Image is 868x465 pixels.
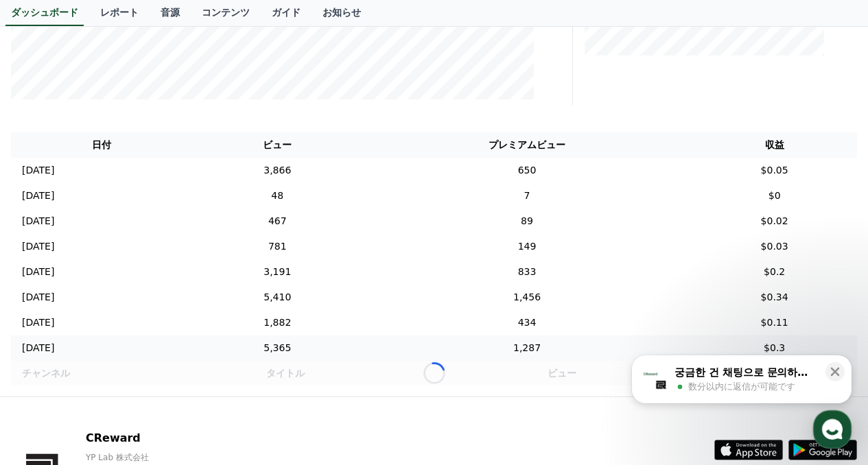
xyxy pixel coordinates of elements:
[193,234,362,259] td: 781
[35,372,60,383] span: ホーム
[22,189,54,203] p: [DATE]
[193,259,362,285] td: 3,191
[362,259,692,285] td: 833
[692,158,857,183] td: $0.05
[4,351,91,385] a: ホーム
[86,452,284,463] p: YP Lab 株式会社
[692,208,857,234] td: $0.02
[11,132,193,158] th: 日付
[692,310,857,335] td: $0.11
[193,310,362,335] td: 1,882
[22,239,54,254] p: [DATE]
[22,265,54,279] p: [DATE]
[193,158,362,183] td: 3,866
[193,285,362,310] td: 5,410
[362,285,692,310] td: 1,456
[362,310,692,335] td: 434
[22,163,54,178] p: [DATE]
[193,183,362,208] td: 48
[692,183,857,208] td: $0
[362,183,692,208] td: 7
[212,372,228,383] span: 設定
[692,259,857,285] td: $0.2
[22,290,54,305] p: [DATE]
[362,158,692,183] td: 650
[193,335,362,361] td: 5,365
[193,208,362,234] td: 467
[362,132,692,158] th: プレミアムビュー
[177,351,263,385] a: 設定
[692,132,857,158] th: 収益
[692,285,857,310] td: $0.34
[362,335,692,361] td: 1,287
[362,208,692,234] td: 89
[362,234,692,259] td: 149
[117,372,150,383] span: チャット
[692,335,857,361] td: $0.3
[692,234,857,259] td: $0.03
[91,351,177,385] a: チャット
[22,315,54,330] p: [DATE]
[22,214,54,228] p: [DATE]
[193,132,362,158] th: ビュー
[22,341,54,355] p: [DATE]
[86,430,284,446] p: CReward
